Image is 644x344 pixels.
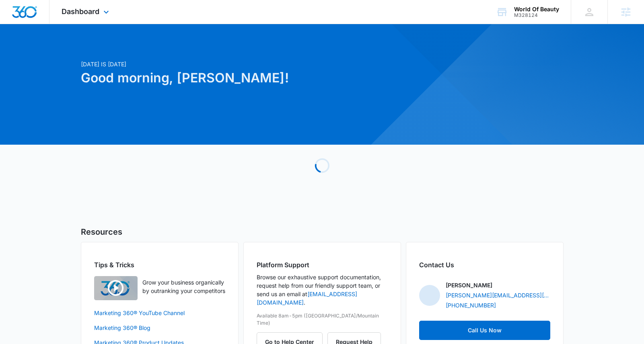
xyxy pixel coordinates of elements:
h1: Good morning, [PERSON_NAME]! [81,68,399,88]
h2: Tips & Tricks [94,260,225,270]
span: Dashboard [62,7,99,16]
button: Call Us Now [419,321,550,340]
p: [PERSON_NAME] [446,281,492,289]
a: Marketing 360® Blog [94,324,225,332]
div: account id [514,12,559,18]
h5: Resources [81,226,564,238]
h2: Contact Us [419,260,550,270]
a: [PERSON_NAME][EMAIL_ADDRESS][PERSON_NAME][DOMAIN_NAME] [446,291,550,299]
img: Quick Overview Video [94,276,138,300]
h2: Platform Support [257,260,388,270]
div: account name [514,6,559,12]
a: Marketing 360® YouTube Channel [94,309,225,317]
p: [DATE] is [DATE] [81,60,399,68]
a: [PHONE_NUMBER] [446,301,496,309]
img: Danielle Billington [419,285,440,306]
p: Grow your business organically by outranking your competitors [142,278,225,295]
p: Available 8am-5pm ([GEOGRAPHIC_DATA]/Mountain Time) [257,312,388,327]
p: Browse our exhaustive support documentation, request help from our friendly support team, or send... [257,273,388,307]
